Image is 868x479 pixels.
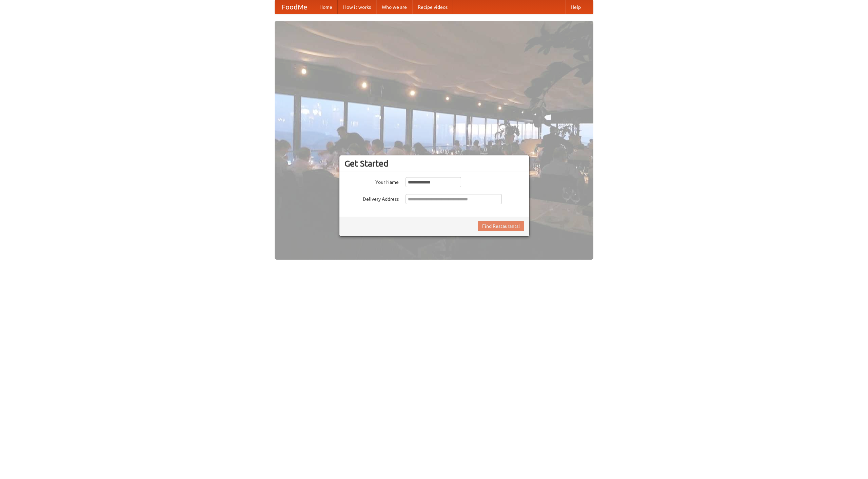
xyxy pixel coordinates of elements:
a: FoodMe [275,0,314,14]
label: Your Name [344,177,399,186]
label: Delivery Address [344,194,399,202]
button: Find Restaurants! [478,221,524,231]
h3: Get Started [344,158,524,169]
a: Recipe videos [412,0,453,14]
a: How it works [338,0,376,14]
a: Home [314,0,338,14]
a: Who we are [376,0,412,14]
a: Help [565,0,586,14]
